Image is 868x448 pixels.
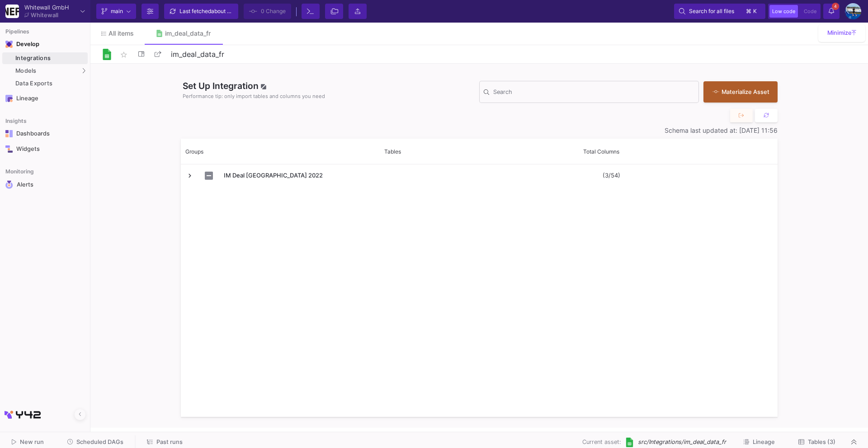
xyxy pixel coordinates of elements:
span: Lineage [753,439,775,445]
span: Scheduled DAGs [76,439,123,445]
button: Low code [769,5,798,18]
a: Integrations [2,52,88,64]
div: Set Up Integration [181,79,479,104]
span: Past runs [156,439,183,445]
span: ⌘ [746,6,751,17]
a: Navigation iconLineage [2,91,88,106]
span: Groups [185,148,203,155]
span: about 2 hours ago [211,8,256,14]
span: 4 [832,3,839,10]
span: Total Columns [583,148,619,155]
div: Integrations [15,55,85,62]
div: Data Exports [15,80,85,87]
img: Navigation icon [5,145,13,153]
button: Search for all files⌘k [674,4,765,19]
span: Tables (3) [808,439,835,445]
a: Navigation iconAlerts [2,177,88,192]
a: Data Exports [2,78,88,89]
a: Navigation iconDashboards [2,126,88,141]
div: Develop [16,41,30,48]
button: ⌘k [743,6,760,17]
span: Performance tip: only import tables and columns you need [183,93,325,100]
img: Navigation icon [5,130,13,137]
div: Materialize Asset [712,88,764,96]
div: Whitewall GmbH [24,5,69,10]
y42-import-column-renderer: (3/54) [603,172,620,179]
img: Navigation icon [5,41,13,48]
span: main [111,5,123,18]
button: Last fetchedabout 2 hours ago [164,4,238,19]
img: [Legacy] Google Sheets [625,438,634,447]
img: Navigation icon [5,181,13,189]
div: Schema last updated at: [DATE] 11:56 [181,127,778,134]
span: IM Deal [GEOGRAPHIC_DATA] 2022 [224,165,374,186]
span: src/Integrations/im_deal_data_fr [638,438,726,446]
div: Whitewall [31,12,58,18]
img: YZ4Yr8zUCx6JYM5gIgaTIQYeTXdcwQjnYC8iZtTV.png [5,5,19,18]
span: Models [15,67,37,75]
img: Tab icon [156,30,163,37]
input: Search for Tables, Columns, etc. [493,90,694,97]
div: im_deal_data_fr [165,30,211,37]
img: Navigation icon [5,95,13,102]
button: Materialize Asset [703,81,778,103]
div: Dashboards [16,130,75,137]
div: Last fetched [179,5,234,18]
span: k [753,6,757,17]
div: Lineage [16,95,75,102]
span: Search for all files [689,5,734,18]
button: Code [801,5,819,18]
span: All items [108,30,134,37]
button: main [96,4,136,19]
div: Alerts [17,181,75,189]
span: Tables [384,148,401,155]
mat-expansion-panel-header: Navigation iconDevelop [2,37,88,51]
span: New run [20,439,44,445]
a: Navigation iconWidgets [2,142,88,156]
img: AEdFTp4_RXFoBzJxSaYPMZp7Iyigz82078j9C0hFtL5t=s96-c [845,3,861,19]
mat-icon: star_border [118,49,129,60]
div: Widgets [16,145,75,153]
span: Code [804,8,816,14]
div: Press SPACE to select this row. [181,164,778,186]
button: 4 [823,4,840,19]
span: Low code [772,8,795,14]
span: Current asset: [582,438,621,446]
img: Logo [101,49,113,60]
